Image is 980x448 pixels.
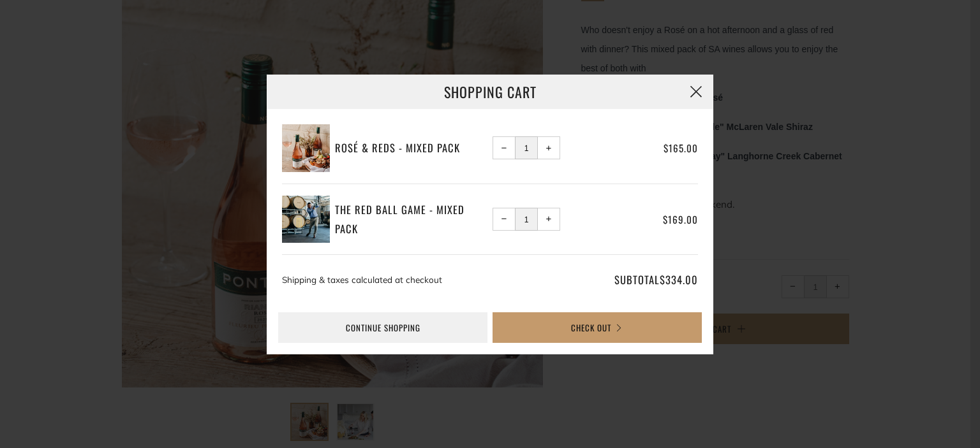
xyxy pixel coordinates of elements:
[679,75,713,109] button: Close (Esc)
[335,138,488,157] a: Rosé & Reds - Mixed Pack
[282,124,330,172] img: Rosé & Reds - Mixed Pack
[278,312,487,343] a: Continue shopping
[282,270,558,289] p: Shipping & taxes calculated at checkout
[282,196,330,243] img: The Red Ball Game - Mixed Pack
[563,270,698,289] p: Subtotal
[493,312,702,343] button: Check Out
[267,75,713,109] h3: Shopping Cart
[546,145,552,151] span: +
[664,141,698,155] span: $165.00
[515,208,538,231] input: quantity
[335,200,488,238] a: The Red Ball Game - Mixed Pack
[546,216,552,222] span: +
[515,136,538,159] input: quantity
[501,145,507,151] span: −
[660,271,698,287] span: $334.00
[663,212,698,226] span: $169.00
[501,216,507,222] span: −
